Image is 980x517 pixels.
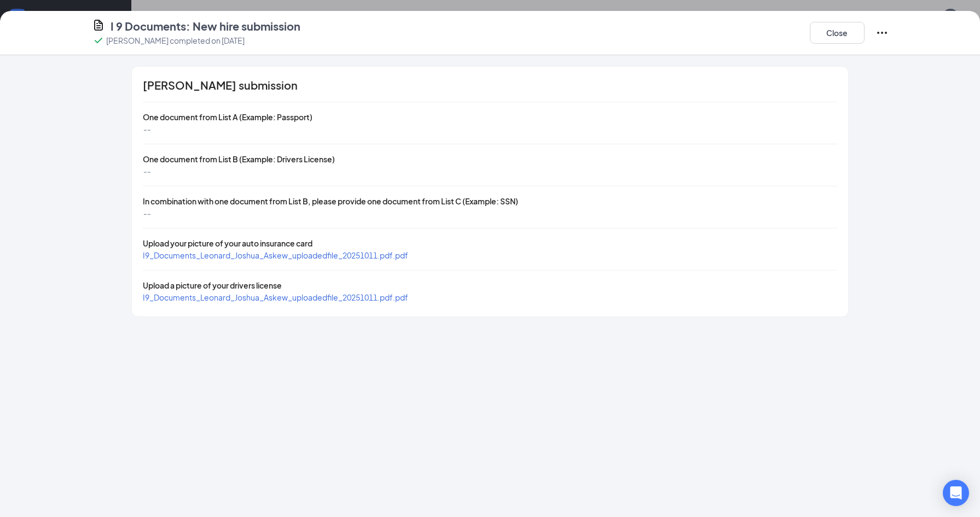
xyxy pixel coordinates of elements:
[143,124,150,134] span: --
[143,292,408,302] a: I9_Documents_Leonard_Joshua_Askew_uploadedfile_20251011.pdf.pdf
[143,238,312,248] span: Upload your picture of your auto insurance card
[92,19,105,32] svg: CustomFormIcon
[143,154,335,164] span: One document from List B (Example: Drivers License)
[143,280,282,290] span: Upload a picture of your drivers license
[143,166,150,176] span: --
[143,208,150,218] span: --
[143,80,298,91] span: [PERSON_NAME] submission
[143,112,312,122] span: One document from List A (Example: Passport)
[92,34,105,47] svg: Checkmark
[810,22,865,44] button: Close
[106,35,245,46] p: [PERSON_NAME] completed on [DATE]
[943,480,969,506] div: Open Intercom Messenger
[143,196,518,206] span: In combination with one document from List B, please provide one document from List C (Example: SSN)
[111,19,300,34] h4: I 9 Documents: New hire submission
[143,250,408,260] a: I9_Documents_Leonard_Joshua_Askew_uploadedfile_20251011.pdf.pdf
[875,26,889,39] svg: Ellipses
